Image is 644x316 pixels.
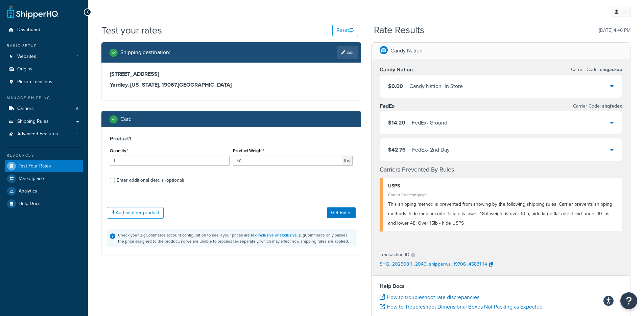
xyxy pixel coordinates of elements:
[17,54,36,60] span: Websites
[380,66,413,73] h3: Candy Nation
[380,303,543,311] a: How to Troubleshoot Dimensional Boxes Not Packing as Expected
[19,201,41,207] span: Help Docs
[110,148,128,153] label: Quantity*
[5,128,83,140] a: Advanced Features3
[17,79,52,85] span: Pickup Locations
[573,101,622,111] p: Carrier Code:
[76,131,78,137] span: 3
[599,26,630,35] p: [DATE] 4:46 PM
[599,66,622,73] span: shqpickup
[5,173,83,185] a: Marketplace
[337,46,358,59] a: Edit
[17,119,49,125] span: Shipping Rules
[5,63,83,75] a: Origins1
[5,160,83,172] a: Test Your Rates
[380,165,622,174] h4: Carriers Prevented By Rules
[17,27,40,33] span: Dashboard
[5,43,83,49] div: Basic Setup
[110,82,353,88] h3: Yardley, [US_STATE], 19067 , [GEOGRAPHIC_DATA]
[110,135,353,142] h3: Product 1
[110,71,353,77] h3: [STREET_ADDRESS]
[388,146,406,154] span: $42.76
[380,250,409,259] p: Transaction ID
[374,25,424,36] h2: Rate Results
[118,232,353,244] div: Check your BigCommerce account configuration to see if your prices are . BigCommerce only passes ...
[17,131,58,137] span: Advanced Features
[117,176,184,185] div: Enter additional details (optional)
[388,181,617,191] div: USPS
[233,156,342,166] input: 0.00
[332,25,358,36] button: Reset
[19,176,44,182] span: Marketplace
[571,65,622,74] p: Carrier Code:
[342,156,353,166] span: lbs
[601,103,622,110] span: shqfedex
[77,54,78,60] span: 1
[107,207,164,219] button: Add another product
[390,46,423,55] p: Candy Nation
[5,198,83,210] a: Help Docs
[5,50,83,63] li: Websites
[380,282,622,290] h4: Help Docs
[77,66,78,72] span: 1
[5,115,83,128] a: Shipping Rules
[77,79,78,85] span: 1
[388,201,612,227] span: This shipping method is prevented from showing by the following shipping rules: Carrier prevents ...
[251,232,297,238] a: tax inclusive or exclusive
[110,156,230,166] input: 0.0
[17,106,34,112] span: Carriers
[380,103,395,110] h3: FedEx
[5,153,83,158] div: Resources
[19,188,37,194] span: Analytics
[388,190,617,200] div: Carrier Code: shqusps
[412,145,450,155] div: FedEx - 2nd Day
[388,82,403,90] span: $0.00
[233,148,264,153] label: Product Weight*
[5,95,83,101] div: Manage Shipping
[620,292,637,309] button: Open Resource Center
[120,116,132,122] h2: Cart :
[120,49,170,55] h2: Shipping destination :
[17,66,32,72] span: Origins
[5,50,83,63] a: Websites1
[76,106,78,112] span: 6
[5,76,83,88] a: Pickup Locations1
[380,259,487,270] p: SHQ_20250811_2046_shipperws_19706_45831114
[5,185,83,197] a: Analytics
[101,24,162,37] h1: Test your rates
[19,163,51,169] span: Test Your Rates
[327,207,356,218] button: Get Rates
[5,103,83,115] li: Carriers
[5,128,83,140] li: Advanced Features
[5,24,83,36] a: Dashboard
[110,178,115,183] input: Enter additional details (optional)
[5,63,83,75] li: Origins
[412,118,447,128] div: FedEx - Ground
[5,76,83,88] li: Pickup Locations
[409,82,463,91] div: Candy Nation - In Store
[388,119,405,127] span: $14.20
[5,103,83,115] a: Carriers6
[380,293,479,301] a: How to troubleshoot rate discrepancies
